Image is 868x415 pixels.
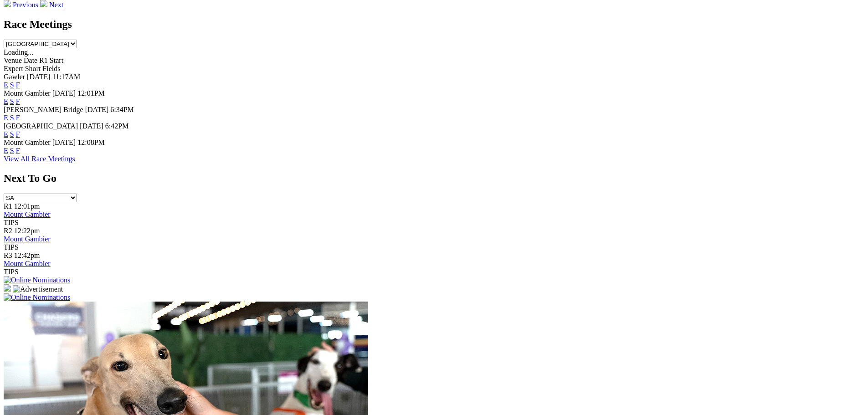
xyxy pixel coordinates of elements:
a: S [10,130,14,138]
a: S [10,97,14,105]
span: R2 [4,227,12,235]
img: 15187_Greyhounds_GreysPlayCentral_Resize_SA_WebsiteBanner_300x115_2025.jpg [4,284,11,292]
a: E [4,147,8,154]
span: Previous [13,1,38,9]
a: E [4,81,8,89]
span: Expert [4,65,23,72]
img: Advertisement [13,285,63,293]
a: E [4,114,8,122]
span: [GEOGRAPHIC_DATA] [4,122,78,130]
span: 12:01pm [14,202,40,210]
a: S [10,147,14,154]
span: 12:01PM [77,89,105,97]
a: Mount Gambier [4,235,51,243]
a: F [16,114,20,122]
span: 6:42PM [105,122,129,130]
span: [DATE] [52,138,76,146]
a: Next [40,1,63,9]
span: 12:08PM [77,138,105,146]
span: 12:22pm [14,227,40,235]
h2: Next To Go [4,172,864,184]
a: Previous [4,1,40,9]
span: TIPS [4,243,19,251]
span: Gawler [4,73,25,81]
a: S [10,114,14,122]
a: S [10,81,14,89]
span: [DATE] [85,106,109,113]
span: Next [49,1,63,9]
span: 11:17AM [52,73,81,81]
span: TIPS [4,268,19,276]
span: Venue [4,56,22,64]
span: Loading... [4,48,33,56]
a: E [4,97,8,105]
h2: Race Meetings [4,18,864,31]
span: TIPS [4,219,19,226]
span: R1 Start [39,56,63,64]
a: F [16,81,20,89]
a: F [16,130,20,138]
span: Mount Gambier [4,89,51,97]
a: Mount Gambier [4,210,51,218]
span: Fields [42,65,60,72]
a: E [4,130,8,138]
span: 6:34PM [110,106,134,113]
span: R1 [4,202,12,210]
span: 12:42pm [14,251,40,259]
span: [PERSON_NAME] Bridge [4,106,83,113]
span: [DATE] [27,73,51,81]
a: Mount Gambier [4,260,51,267]
a: F [16,97,20,105]
span: [DATE] [80,122,103,130]
span: [DATE] [52,89,76,97]
span: R3 [4,251,12,259]
img: Online Nominations [4,293,70,302]
span: Short [25,65,41,72]
span: Date [24,56,37,64]
img: Online Nominations [4,276,70,284]
span: Mount Gambier [4,138,51,146]
a: F [16,147,20,154]
a: View All Race Meetings [4,155,75,163]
